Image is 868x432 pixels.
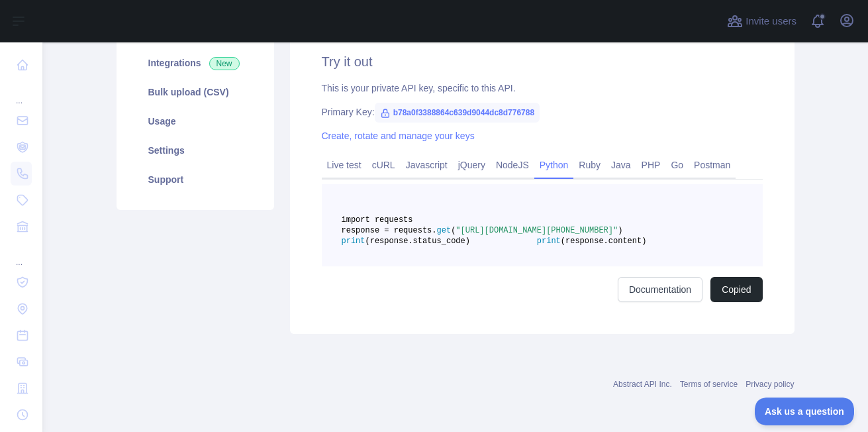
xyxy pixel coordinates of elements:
a: Integrations New [132,48,258,78]
span: b78a0f3388864c639d9044dc8d776788 [375,103,540,123]
a: Java [606,154,636,176]
a: Go [665,154,689,176]
a: cURL [367,154,401,176]
span: Invite users [746,14,796,29]
a: jQuery [453,154,491,176]
a: Javascript [401,154,453,176]
a: Documentation [618,277,702,302]
a: Privacy policy [746,380,794,389]
span: print [342,237,365,246]
span: "[URL][DOMAIN_NAME][PHONE_NUMBER]" [456,226,618,235]
span: ) [618,226,622,235]
a: PHP [636,154,666,176]
span: response = requests. [342,226,437,235]
h2: Try it out [322,52,763,71]
a: Abstract API Inc. [613,380,672,389]
div: ... [11,80,32,106]
span: (response.status_code) [365,237,470,246]
a: Postman [689,154,736,176]
div: ... [11,241,32,268]
span: ( [451,226,456,235]
span: New [209,57,240,70]
a: NodeJS [491,154,534,176]
a: Python [534,154,574,176]
a: Terms of service [680,380,738,389]
span: get [437,226,452,235]
a: Create, rotate and manage your keys [322,131,475,141]
a: Ruby [573,154,606,176]
span: (response.content) [561,237,647,246]
span: print [537,237,561,246]
span: import requests [342,215,413,225]
button: Copied [710,277,762,302]
div: This is your private API key, specific to this API. [322,81,763,95]
div: Primary Key: [322,105,763,119]
a: Bulk upload (CSV) [132,78,258,107]
a: Settings [132,136,258,165]
iframe: Toggle Customer Support [755,398,855,425]
button: Invite users [724,11,799,32]
a: Live test [322,154,367,176]
a: Usage [132,107,258,136]
a: Support [132,165,258,194]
